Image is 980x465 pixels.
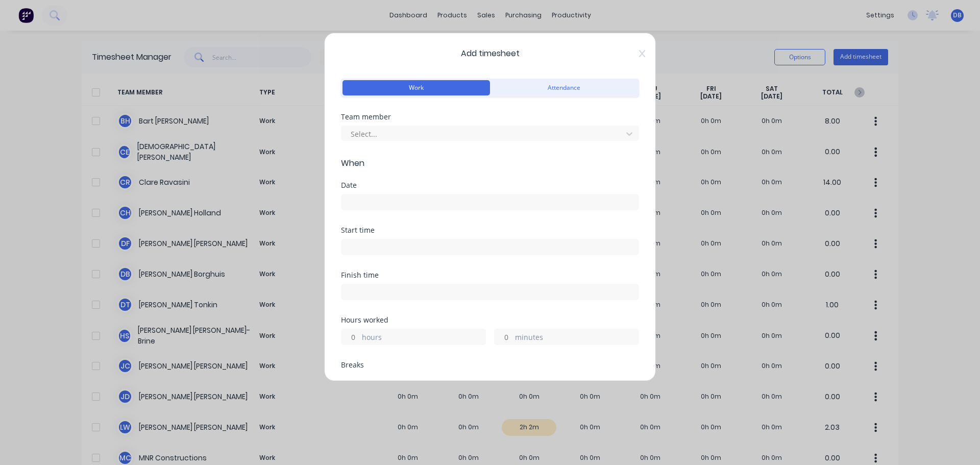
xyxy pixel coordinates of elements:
[341,182,639,189] div: Date
[345,378,635,391] div: Add breaks
[362,332,485,345] label: hours
[341,113,639,120] div: Team member
[341,316,639,324] div: Hours worked
[341,272,639,279] div: Finish time
[515,332,639,345] label: minutes
[341,157,639,169] span: When
[341,361,639,369] div: Breaks
[341,329,359,345] input: 0
[342,80,490,95] button: Work
[341,227,639,234] div: Start time
[495,329,512,345] input: 0
[341,47,639,60] span: Add timesheet
[490,80,638,95] button: Attendance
